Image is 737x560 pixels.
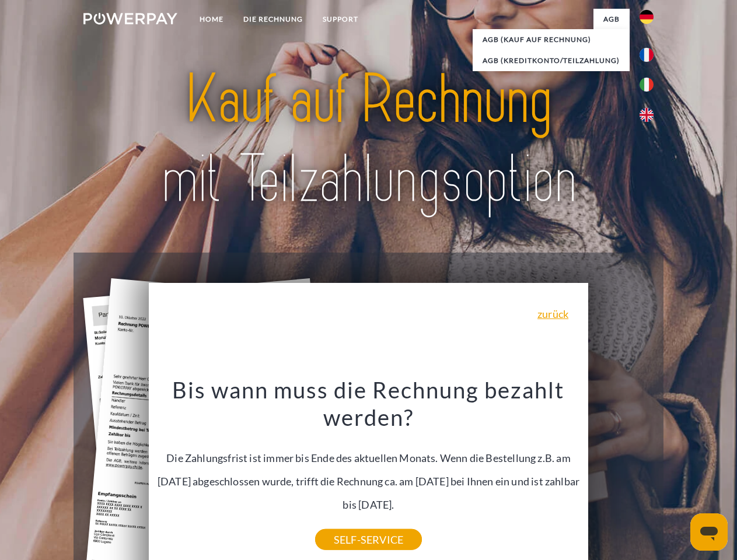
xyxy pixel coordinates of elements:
[233,9,313,30] a: DIE RECHNUNG
[537,309,568,319] a: zurück
[313,9,368,30] a: SUPPORT
[156,376,582,540] div: Die Zahlungsfrist ist immer bis Ende des aktuellen Monats. Wenn die Bestellung z.B. am [DATE] abg...
[640,10,654,24] img: de
[640,48,654,62] img: fr
[156,376,582,432] h3: Bis wann muss die Rechnung bezahlt werden?
[640,108,654,122] img: en
[111,56,626,223] img: title-powerpay_de.svg
[640,78,654,92] img: it
[190,9,233,30] a: Home
[690,513,728,551] iframe: Schaltfläche zum Öffnen des Messaging-Fensters
[83,13,177,24] img: logo-powerpay-white.svg
[473,29,630,50] a: AGB (Kauf auf Rechnung)
[315,529,422,550] a: SELF-SERVICE
[473,50,630,71] a: AGB (Kreditkonto/Teilzahlung)
[593,9,630,30] a: agb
